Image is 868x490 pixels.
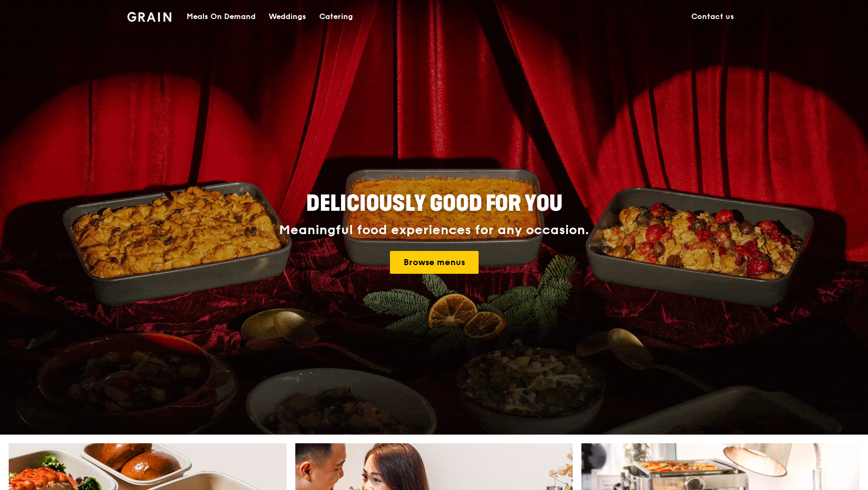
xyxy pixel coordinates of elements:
div: Catering [319,1,353,33]
div: Weddings [269,1,306,33]
div: Meaningful food experiences for any occasion. [238,223,630,238]
div: Meals On Demand [187,1,256,33]
a: Browse menus [390,251,479,274]
a: Weddings [262,1,313,33]
a: Contact us [685,1,741,33]
span: Deliciously good for you [306,191,562,217]
img: Grain [127,12,171,22]
a: Catering [313,1,359,33]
